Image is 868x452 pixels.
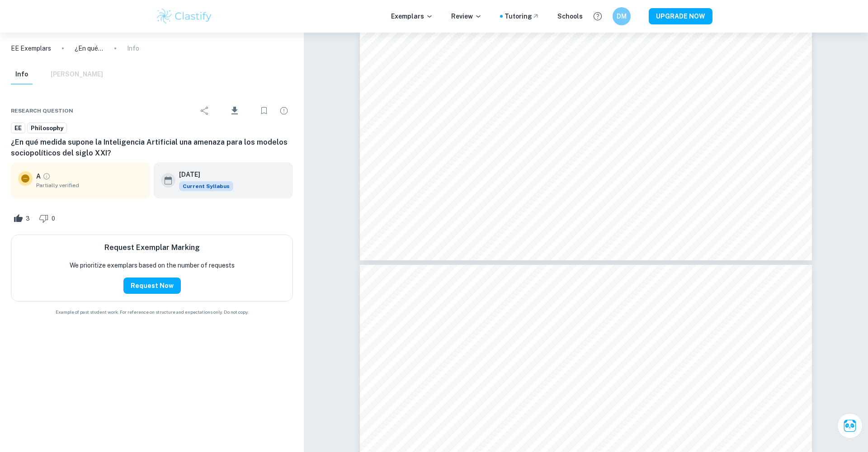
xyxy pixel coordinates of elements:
div: Download [216,99,253,122]
button: Info [11,65,33,85]
span: Research question [11,107,73,115]
div: Bookmark [255,102,273,120]
img: Clastify logo [156,7,213,25]
a: EE [11,122,25,134]
span: Example of past student work. For reference on structure and expectations only. Do not copy. [11,309,293,315]
h6: DM [617,11,627,21]
a: Schools [557,11,583,21]
button: UPGRADE NOW [649,8,712,24]
h6: [DATE] [179,169,226,179]
button: Ask Clai [837,413,863,438]
a: Tutoring [505,11,539,21]
span: EE [11,124,25,133]
span: Current Syllabus [179,181,233,191]
button: Help and Feedback [590,9,605,24]
p: We prioritize exemplars based on the number of requests [70,260,235,270]
span: Philosophy [28,124,66,133]
button: DM [613,7,631,25]
div: Like [11,211,35,226]
a: Grade partially verified [42,172,51,180]
a: EE Exemplars [11,43,51,53]
div: Dislike [37,211,60,226]
p: Exemplars [391,11,433,21]
p: Review [451,11,482,21]
p: ¿En qué medida supone la Inteligencia Artificial una amenaza para los modelos sociopolíticos del ... [75,43,104,53]
span: 3 [21,214,35,223]
p: A [36,171,41,181]
div: This exemplar is based on the current syllabus. Feel free to refer to it for inspiration/ideas wh... [179,181,233,191]
p: Info [127,43,139,53]
span: Partially verified [36,181,143,189]
div: Report issue [275,102,293,120]
h6: Request Exemplar Marking [104,242,200,253]
span: 0 [47,214,60,223]
h6: ¿En qué medida supone la Inteligencia Artificial una amenaza para los modelos sociopolíticos del ... [11,137,293,159]
div: Share [196,102,214,120]
a: Philosophy [27,122,67,134]
button: Request Now [123,278,181,294]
